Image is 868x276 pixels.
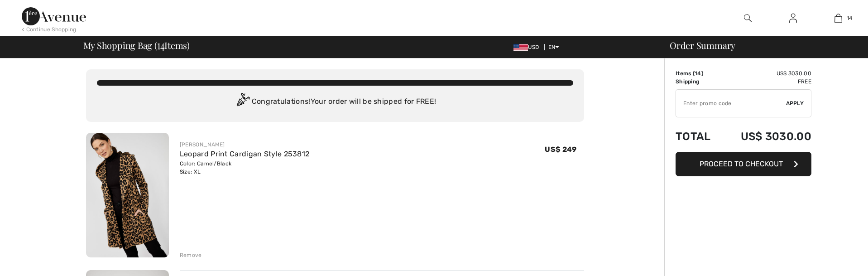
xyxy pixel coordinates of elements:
img: Leopard Print Cardigan Style 253812 [86,133,169,257]
span: USD [513,44,542,50]
img: My Info [789,13,797,24]
span: US$ 249 [545,145,576,154]
span: 14 [695,70,701,77]
div: Order Summary [659,41,863,50]
td: Total [676,121,720,152]
img: My Bag [834,13,842,24]
img: Congratulation2.svg [234,93,252,111]
div: < Continue Shopping [22,25,77,34]
input: Promo code [676,90,786,117]
a: Leopard Print Cardigan Style 253812 [180,150,310,158]
img: US Dollar [513,44,528,51]
td: Free [720,77,811,86]
button: Proceed to Checkout [676,152,811,176]
td: Items ( ) [676,69,720,77]
a: 14 [816,13,860,24]
a: Sign In [782,13,804,24]
span: EN [548,44,560,50]
span: My Shopping Bag ( Items) [83,41,190,50]
div: Congratulations! Your order will be shipped for FREE! [97,93,573,111]
div: Remove [180,251,202,259]
img: search the website [744,13,752,24]
img: 1ère Avenue [22,7,86,25]
div: Color: Camel/Black Size: XL [180,160,310,176]
td: Shipping [676,77,720,86]
span: 14 [157,39,165,50]
div: [PERSON_NAME] [180,140,310,149]
td: US$ 3030.00 [720,121,811,152]
span: Apply [786,99,804,107]
span: 14 [847,14,853,22]
td: US$ 3030.00 [720,69,811,77]
span: Proceed to Checkout [700,160,783,168]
